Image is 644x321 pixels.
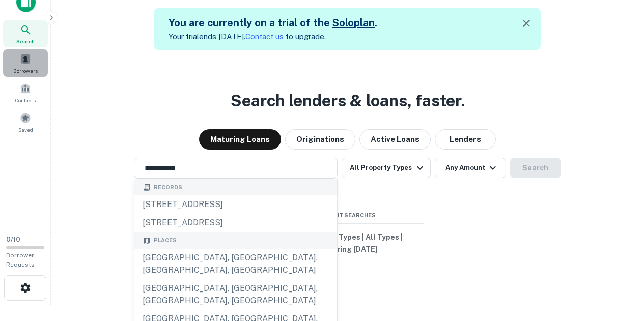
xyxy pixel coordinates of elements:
a: Contact us [245,32,284,41]
a: Soloplan [332,17,375,29]
p: Your trial ends [DATE]. to upgrade. [169,31,377,43]
a: Saved [3,108,48,136]
a: Search [3,20,48,47]
div: [GEOGRAPHIC_DATA], [GEOGRAPHIC_DATA], [GEOGRAPHIC_DATA], [GEOGRAPHIC_DATA] [134,249,337,279]
span: Saved [18,126,33,134]
span: Search [16,37,35,45]
div: [GEOGRAPHIC_DATA], [GEOGRAPHIC_DATA], [GEOGRAPHIC_DATA], [GEOGRAPHIC_DATA] [134,279,337,310]
button: Lenders [435,129,496,150]
span: Borrower Requests [6,252,35,268]
button: All Property Types [342,158,430,178]
h5: You are currently on a trial of the . [169,15,377,31]
div: [STREET_ADDRESS] [134,214,337,232]
button: All Property Types | All Types | Maturing [DATE] [271,228,424,258]
span: Recent Searches [271,211,424,220]
span: Places [154,236,177,245]
button: Maturing Loans [199,129,281,150]
span: Borrowers [13,67,38,75]
button: Active Loans [359,129,431,150]
a: Contacts [3,79,48,106]
span: Records [154,183,182,192]
iframe: Chat Widget [593,240,644,288]
div: [STREET_ADDRESS] [134,195,337,214]
span: 0 / 10 [6,236,20,243]
span: Contacts [15,96,36,104]
button: Any Amount [435,158,506,178]
button: Originations [285,129,355,150]
h3: Search lenders & loans, faster. [231,89,465,113]
a: Borrowers [3,49,48,77]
